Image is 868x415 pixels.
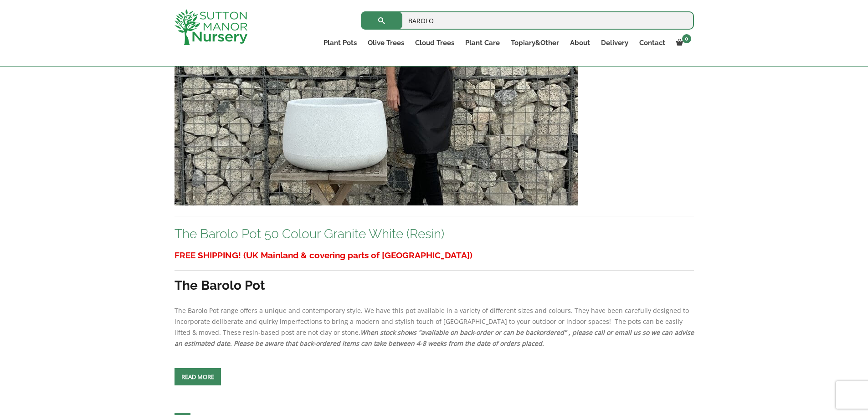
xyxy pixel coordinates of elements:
a: Cloud Trees [410,36,460,49]
input: Search... [361,11,694,30]
h3: FREE SHIPPING! (UK Mainland & covering parts of [GEOGRAPHIC_DATA]) [175,247,694,264]
a: Plant Care [460,36,505,49]
a: 0 [671,36,694,49]
a: Read more [175,368,221,385]
a: The Barolo Pot 50 Colour Granite White (Resin) [175,102,578,111]
strong: The Barolo Pot [175,278,265,293]
div: The Barolo Pot range offers a unique and contemporary style. We have this pot available in a vari... [175,247,694,349]
span: 0 [682,34,691,43]
a: Olive Trees [362,36,410,49]
a: Delivery [596,36,634,49]
a: The Barolo Pot 50 Colour Granite White (Resin) [175,226,444,241]
a: Topiary&Other [505,36,565,49]
em: When stock shows "available on back-order or can be backordered" , please call or email us so we ... [175,328,694,348]
img: logo [175,9,247,45]
a: Plant Pots [318,36,362,49]
a: About [565,36,596,49]
a: Contact [634,36,671,49]
img: The Barolo Pot 50 Colour Granite White (Resin) - F660E646 6313 4367 B9BA 5A021226A058 1 105 c [175,10,578,205]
